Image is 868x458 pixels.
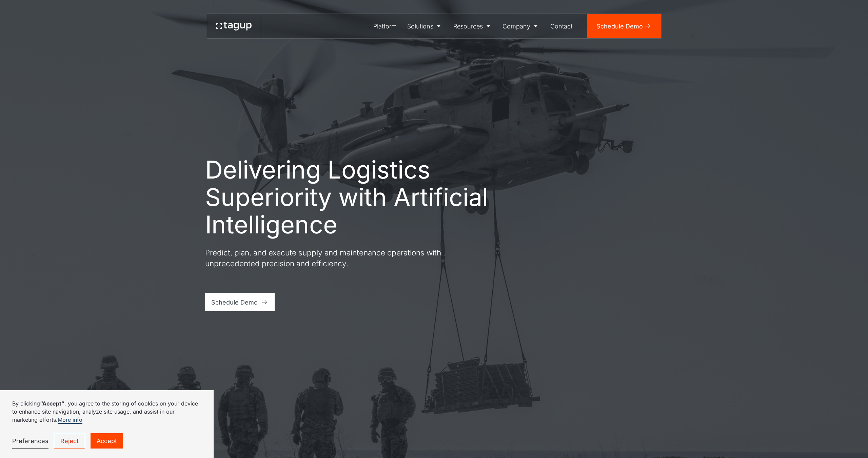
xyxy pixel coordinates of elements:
a: Accept [91,433,123,449]
a: Schedule Demo [587,14,661,38]
p: By clicking , you agree to the storing of cookies on your device to enhance site navigation, anal... [12,399,201,424]
a: More info [58,416,82,424]
div: Schedule Demo [596,22,643,31]
a: Solutions [402,14,448,38]
a: Platform [368,14,402,38]
a: Schedule Demo [205,293,275,311]
div: Schedule Demo [211,298,258,307]
a: Preferences [12,433,48,449]
a: Company [497,14,545,38]
div: Resources [453,22,483,31]
p: Predict, plan, and execute supply and maintenance operations with unprecedented precision and eff... [205,247,449,269]
div: Solutions [407,22,433,31]
h1: Delivering Logistics Superiority with Artificial Intelligence [205,156,490,238]
a: Resources [448,14,497,38]
div: Contact [550,22,572,31]
a: Reject [54,433,85,449]
a: Contact [545,14,578,38]
div: Company [502,22,530,31]
div: Platform [373,22,397,31]
strong: “Accept” [40,400,64,407]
